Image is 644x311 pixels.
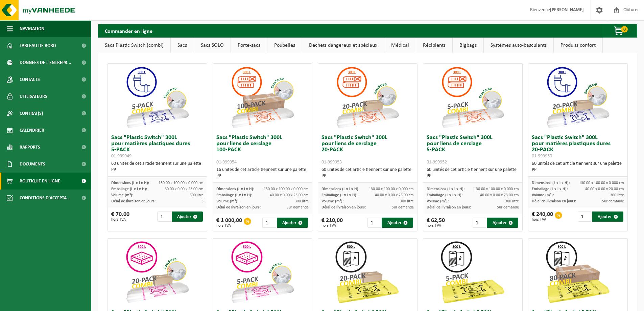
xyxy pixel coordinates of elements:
[216,193,252,197] span: Emballage (L x l x H):
[287,205,309,209] span: Sur demande
[159,181,204,185] span: 130.00 x 100.00 x 0.000 cm
[229,239,296,306] img: 01-999955
[382,218,413,228] button: Ajouter
[20,156,45,173] span: Documents
[532,161,624,173] div: 60 unités de cet article tiennent sur une palette
[321,187,359,191] span: Dimensions (L x l x H):
[427,173,519,179] div: PP
[20,173,60,190] span: Boutique en ligne
[20,20,44,37] span: Navigation
[321,135,414,165] h3: Sacs "Plastic Switch" 300L pour liens de cerclage 20-PACK
[20,71,40,88] span: Contacts
[111,161,204,173] div: 60 unités de cet article tiennent sur une palette
[427,224,445,228] span: hors TVA
[532,199,576,203] span: Délai de livraison en jours:
[453,38,483,53] a: Bigbags
[532,193,554,197] span: Volume (m³):
[427,218,445,228] div: € 62,50
[505,199,519,203] span: 300 litre
[111,135,204,159] h3: Sacs "Plastic Switch" 300L pour matières plastiques dures 5-PACK
[497,205,519,209] span: Sur demande
[484,38,553,53] a: Systèmes auto-basculants
[602,199,624,203] span: Sur demande
[621,26,628,32] span: 0
[123,64,191,131] img: 01-999949
[487,218,518,228] button: Ajouter
[532,187,568,191] span: Emballage (L x l x H):
[20,190,71,206] span: Conditions d'accepta...
[603,24,637,38] button: 0
[439,239,506,306] img: 01-999963
[267,38,302,53] a: Poubelles
[216,199,238,203] span: Volume (m³):
[98,24,159,37] h2: Commander en ligne
[321,173,414,179] div: PP
[321,167,414,179] div: 60 unités de cet article tiennent sur une palette
[474,187,519,191] span: 130.00 x 100.00 x 0.000 cm
[229,64,296,131] img: 01-999954
[321,160,342,165] span: 01-999953
[111,154,132,159] span: 01-999949
[165,187,204,191] span: 60.00 x 0.00 x 23.00 cm
[20,122,44,139] span: Calendrier
[427,160,447,165] span: 01-999952
[427,167,519,179] div: 60 unités de cet article tiennent sur une palette
[550,7,584,13] strong: [PERSON_NAME]
[321,193,357,197] span: Emballage (L x l x H):
[321,218,343,228] div: € 210,00
[367,218,381,228] input: 1
[585,187,624,191] span: 40.00 x 0.00 x 20.00 cm
[20,105,43,122] span: Contrat(s)
[427,187,464,191] span: Dimensions (L x l x H):
[592,212,623,222] button: Ajouter
[427,193,462,197] span: Emballage (L x l x H):
[157,212,171,222] input: 1
[473,218,486,228] input: 1
[579,181,624,185] span: 130.00 x 100.00 x 0.000 cm
[277,218,308,228] button: Ajouter
[321,199,343,203] span: Volume (m³):
[427,135,519,165] h3: Sacs "Plastic Switch" 300L pour liens de cerclage 5-PACK
[216,218,242,228] div: € 1 000,00
[532,135,624,159] h3: Sacs "Plastic Switch" 300L pour matières plastiques dures 20-PACK
[111,218,129,222] span: hors TVA
[111,187,147,191] span: Emballage (L x l x H):
[384,38,416,53] a: Médical
[264,187,309,191] span: 130.00 x 100.00 x 0.000 cm
[194,38,231,53] a: Sacs SOLO
[334,64,401,131] img: 01-999953
[111,199,156,203] span: Délai de livraison en jours:
[172,212,203,222] button: Ajouter
[231,38,267,53] a: Porte-sacs
[400,199,414,203] span: 300 litre
[392,205,414,209] span: Sur demande
[554,38,602,53] a: Produits confort
[262,218,276,228] input: 1
[578,212,591,222] input: 1
[369,187,414,191] span: 130.00 x 100.00 x 0.000 cm
[532,154,552,159] span: 01-999950
[216,135,309,165] h3: Sacs "Plastic Switch" 300L pour liens de cerclage 100-PACK
[216,205,261,209] span: Délai de livraison en jours:
[20,139,40,156] span: Rapports
[216,187,254,191] span: Dimensions (L x l x H):
[480,193,519,197] span: 40.00 x 0.00 x 23.00 cm
[20,37,56,54] span: Tableau de bord
[20,54,71,71] span: Données de l'entrepr...
[111,212,129,222] div: € 70,00
[201,199,204,203] span: 3
[427,199,449,203] span: Volume (m³):
[20,88,47,105] span: Utilisateurs
[532,167,624,173] div: PP
[190,193,204,197] span: 300 litre
[321,205,366,209] span: Délai de livraison en jours:
[375,193,414,197] span: 40.00 x 0.00 x 23.00 cm
[532,218,553,222] span: hors TVA
[270,193,309,197] span: 40.00 x 0.00 x 23.00 cm
[111,193,133,197] span: Volume (m³):
[216,160,237,165] span: 01-999954
[544,239,612,306] img: 01-999968
[111,167,204,173] div: PP
[532,181,570,185] span: Dimensions (L x l x H):
[216,167,309,179] div: 16 unités de cet article tiennent sur une palette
